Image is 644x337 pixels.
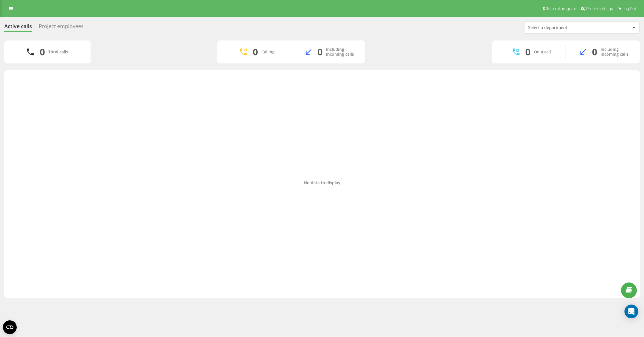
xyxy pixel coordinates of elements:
div: 0 [40,47,45,57]
div: Active calls [4,23,32,32]
div: 0 [592,47,597,57]
span: Log Out [622,6,636,11]
div: 0 [317,47,323,57]
div: No data to display [9,180,635,185]
div: On a call [534,50,551,55]
div: Including incoming calls [601,47,631,57]
div: Open Intercom Messenger [624,305,638,318]
div: 0 [525,47,530,57]
span: Referral program [546,6,576,11]
div: Project employees [39,23,84,32]
div: Including incoming calls [326,47,356,57]
button: Open CMP widget [3,320,17,334]
div: Calling [261,50,275,55]
div: Total calls [48,50,68,55]
div: Select a department [528,25,597,30]
div: 0 [253,47,258,57]
span: Profile settings [586,6,613,11]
